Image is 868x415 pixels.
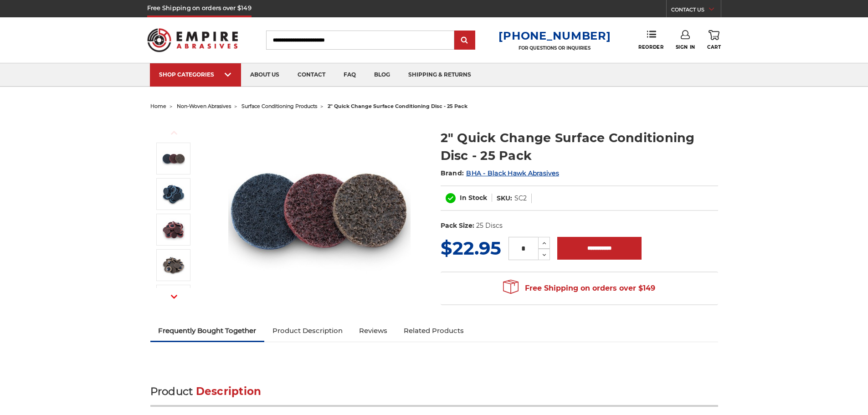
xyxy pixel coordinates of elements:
[147,22,238,58] img: Empire Abrasives
[228,119,411,302] img: Black Hawk Abrasives 2 inch quick change disc for surface preparation on metals
[334,63,365,87] a: faq
[328,103,467,109] span: 2" quick change surface conditioning disc - 25 pack
[162,218,185,241] img: Black Hawk Abrasives' red surface conditioning disc, 2-inch quick change, 100-150 grit medium tex...
[441,221,474,231] dt: Pack Size:
[241,103,317,109] a: surface conditioning products
[514,194,527,203] dd: SC2
[638,44,663,50] span: Reorder
[466,169,559,177] a: BHA - Black Hawk Abrasives
[676,44,695,50] span: Sign In
[162,183,185,205] img: Black Hawk Abrasives' blue surface conditioning disc, 2-inch quick change, 280-360 grit fine texture
[162,147,185,170] img: Black Hawk Abrasives 2 inch quick change disc for surface preparation on metals
[150,385,193,398] span: Product
[441,169,464,177] span: Brand:
[707,30,721,50] a: Cart
[456,31,474,50] input: Submit
[177,103,231,109] a: non-woven abrasives
[497,194,512,203] dt: SKU:
[671,5,721,17] a: CONTACT US
[264,321,351,341] a: Product Description
[241,63,288,87] a: about us
[395,321,472,341] a: Related Products
[441,129,718,164] h1: 2" Quick Change Surface Conditioning Disc - 25 Pack
[162,254,185,277] img: Black Hawk Abrasives' tan surface conditioning disc, 2-inch quick change, 60-80 grit coarse texture.
[365,63,399,87] a: blog
[288,63,334,87] a: contact
[498,29,611,42] a: [PHONE_NUMBER]
[441,237,501,259] span: $22.95
[351,321,395,341] a: Reviews
[476,221,503,231] dd: 25 Discs
[196,385,262,398] span: Description
[163,123,185,143] button: Previous
[707,44,721,50] span: Cart
[498,45,611,51] p: FOR QUESTIONS OR INQUIRIES
[150,321,265,341] a: Frequently Bought Together
[150,103,166,109] a: home
[638,30,663,50] a: Reorder
[399,63,480,87] a: shipping & returns
[159,71,232,78] div: SHOP CATEGORIES
[460,194,487,202] span: In Stock
[163,287,185,306] button: Next
[503,279,655,297] span: Free Shipping on orders over $149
